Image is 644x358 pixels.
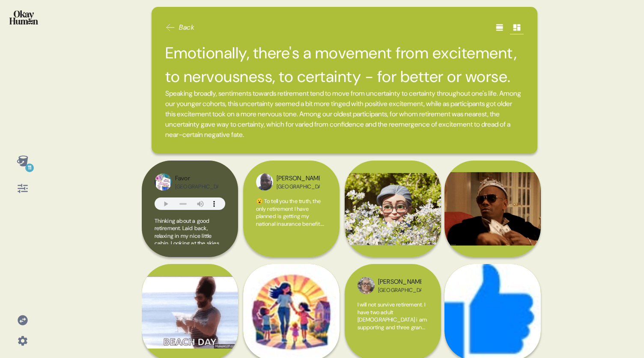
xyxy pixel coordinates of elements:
[277,183,320,190] div: [GEOGRAPHIC_DATA]
[378,287,421,294] div: [GEOGRAPHIC_DATA]
[358,301,427,338] span: I will not survive retirement. I have two adult [DEMOGRAPHIC_DATA] i am supporting and three gran...
[179,22,194,33] span: Back
[155,173,172,191] img: profilepic_24908849488722739.jpg
[358,277,375,294] img: profilepic_24621272254174044.jpg
[175,183,218,190] div: [GEOGRAPHIC_DATA]
[165,41,524,88] h2: Emotionally, there's a movement from excitement, to nervousness, to certainty - for better or worse.
[25,164,34,172] div: 11
[9,10,38,24] img: okayhuman.3b1b6348.png
[277,174,320,183] div: [PERSON_NAME]
[165,88,524,140] span: Speaking broadly, sentiments towards retirement tend to move from uncertainty to certainty throug...
[175,174,218,183] div: Favor
[256,173,273,191] img: profilepic_25116751187929942.jpg
[256,197,327,303] span: 😮 To tell you the truth, the only retirement I have planned is getting my national insurance bene...
[378,277,421,287] div: [PERSON_NAME]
